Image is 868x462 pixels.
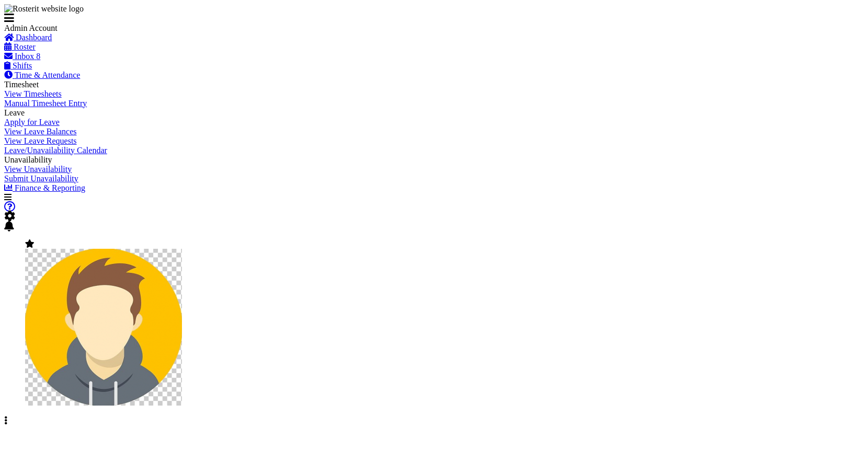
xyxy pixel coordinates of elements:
a: Dashboard [4,33,52,42]
div: Unavailability [4,155,161,165]
a: Manual Timesheet Entry [4,99,87,108]
a: Roster [4,42,36,51]
a: Submit Unavailability [4,174,78,183]
span: Finance & Reporting [15,183,85,192]
a: Finance & Reporting [4,183,85,192]
span: Time & Attendance [15,71,81,79]
span: Inbox [15,52,34,61]
a: Inbox 8 [4,52,40,61]
a: View Unavailability [4,165,72,174]
a: Shifts [4,61,32,70]
a: View Timesheets [4,89,62,98]
img: Rosterit website logo [4,4,84,14]
a: Leave/Unavailability Calendar [4,146,107,155]
a: Time & Attendance [4,71,80,79]
a: View Leave Balances [4,127,77,136]
span: Shifts [13,61,32,70]
a: Apply for Leave [4,118,60,126]
a: View Leave Requests [4,136,77,145]
div: Admin Account [4,24,161,33]
img: admin-rosteritf9cbda91fdf824d97c9d6345b1f660ea.png [25,249,182,406]
div: Timesheet [4,80,161,89]
span: 8 [36,52,40,61]
div: Leave [4,108,161,118]
span: Roster [14,42,36,51]
span: Dashboard [16,33,52,42]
